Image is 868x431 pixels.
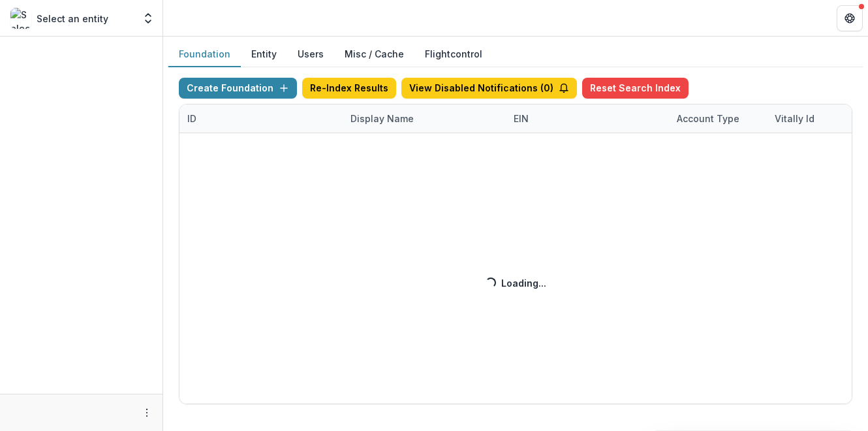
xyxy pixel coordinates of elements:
[287,42,334,67] button: Users
[425,47,482,61] a: Flightcontrol
[837,5,863,31] button: Get Help
[139,5,157,31] button: Open entity switcher
[37,12,108,25] p: Select an entity
[241,42,287,67] button: Entity
[10,8,31,29] img: Select an entity
[168,42,241,67] button: Foundation
[334,42,414,67] button: Misc / Cache
[139,405,155,421] button: More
